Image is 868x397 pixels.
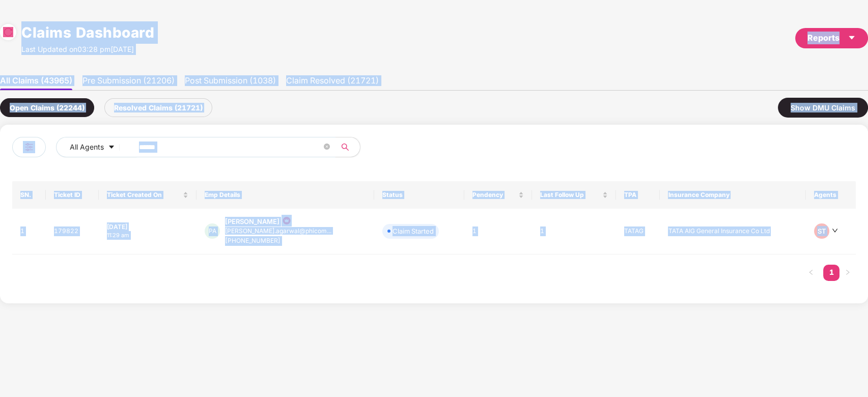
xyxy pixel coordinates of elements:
th: Ticket ID [46,181,99,209]
img: svg+xml;base64,PHN2ZyBpZD0iUmVsb2FkLTMyeDMyIiB4bWxucz0iaHR0cDovL3d3dy53My5vcmcvMjAwMC9zdmciIHdpZH... [3,27,13,37]
span: Ticket Created On [107,191,181,199]
li: Pre Submission (21206) [82,75,175,90]
td: TATAG [616,209,660,254]
div: [PERSON_NAME].agarwal@phicom... [225,228,331,234]
td: TATA AIG General Insurance Co Ltd [660,209,806,254]
span: All Agents [70,141,104,153]
a: 1 [823,265,839,280]
li: Next Page [839,265,856,281]
div: 11:29 am [107,231,188,240]
img: svg+xml;base64,PHN2ZyB4bWxucz0iaHR0cDovL3d3dy53My5vcmcvMjAwMC9zdmciIHdpZHRoPSIyNCIgaGVpZ2h0PSIyNC... [23,141,35,153]
button: search [335,137,360,157]
span: right [845,269,851,275]
div: Reports [807,32,856,44]
h1: Claims Dashboard [21,21,154,44]
div: PA [205,223,220,239]
span: left [808,269,814,275]
li: 1 [823,265,839,281]
li: Claim Resolved (21721) [286,75,379,90]
th: Pendency [464,181,532,209]
img: icon [282,215,292,226]
div: [PHONE_NUMBER] [225,236,331,246]
th: SN. [12,181,46,209]
li: Previous Page [803,265,819,281]
div: Claim Started [393,226,434,236]
th: Emp Details [197,181,374,209]
div: [DATE] [107,222,188,231]
li: Post Submission (1038) [185,75,276,90]
th: TPA [616,181,660,209]
td: 179822 [46,209,99,254]
span: Last Follow Up [540,191,600,199]
div: [PERSON_NAME] [225,217,279,226]
th: Insurance Company [660,181,806,209]
span: caret-down [848,34,856,42]
span: caret-down [108,144,115,152]
button: right [839,265,856,281]
td: 1 [532,209,616,254]
button: left [803,265,819,281]
div: Resolved Claims (21721) [104,98,212,117]
div: Last Updated on 03:28 pm[DATE] [21,44,154,55]
td: 1 [12,209,46,254]
button: All Agentscaret-down [56,137,137,157]
span: Pendency [472,191,516,199]
td: 1 [464,209,532,254]
th: Status [374,181,464,209]
div: Show DMU Claims [778,98,868,118]
span: down [832,228,838,234]
span: search [335,143,355,151]
div: ST [814,223,829,239]
th: Ticket Created On [99,181,197,209]
th: Agents [806,181,856,209]
span: close-circle [324,143,330,152]
span: close-circle [324,144,330,150]
th: Last Follow Up [532,181,616,209]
